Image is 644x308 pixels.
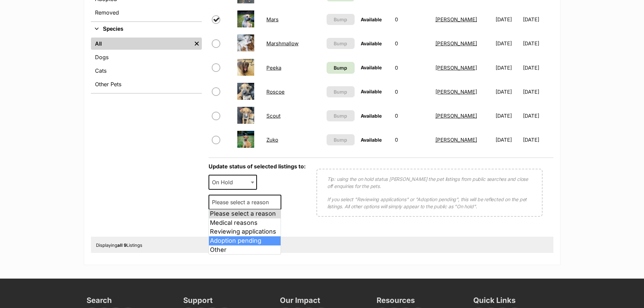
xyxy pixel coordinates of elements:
span: Please select a reason [209,197,276,207]
span: Available [361,113,382,119]
label: Update status of selected listings to: [209,163,306,170]
button: Bump [327,134,355,145]
td: 0 [392,128,432,151]
a: Zuko [266,137,278,143]
td: [DATE] [523,104,552,127]
p: Tip: using the on hold status [PERSON_NAME] the pet listings from public searches and close off e... [327,175,532,190]
td: [DATE] [523,80,552,103]
td: [DATE] [493,104,522,127]
span: Available [361,17,382,22]
span: Bump [334,88,347,95]
strong: all 9 [117,242,126,248]
td: [DATE] [493,80,522,103]
a: [PERSON_NAME] [435,65,477,71]
span: Please select a reason [209,195,281,210]
a: Scout [266,113,281,119]
a: [PERSON_NAME] [435,113,477,119]
li: Medical reasons [209,218,281,228]
a: Bump [327,62,355,74]
span: Bump [334,16,347,23]
button: Species [91,25,202,33]
span: Bump [334,112,347,119]
td: 0 [392,80,432,103]
td: [DATE] [523,32,552,55]
span: On Hold [209,175,257,190]
li: Other [209,245,281,255]
div: Species [91,36,202,93]
li: Reviewing applications [209,227,281,236]
button: Bump [327,14,355,25]
td: 0 [392,8,432,31]
span: Available [361,137,382,143]
button: Bump [327,38,355,49]
td: [DATE] [523,56,552,79]
a: Removed [91,6,202,19]
a: Peeka [266,65,281,71]
td: 0 [392,32,432,55]
span: Bump [334,136,347,143]
a: Dogs [91,51,202,63]
td: [DATE] [493,32,522,55]
span: Available [361,41,382,46]
button: Bump [327,86,355,97]
a: Remove filter [192,38,202,50]
td: [DATE] [523,128,552,151]
td: 0 [392,104,432,127]
a: [PERSON_NAME] [435,40,477,47]
li: Please select a reason [209,209,281,218]
td: [DATE] [493,8,522,31]
span: Available [361,65,382,70]
button: Bump [327,110,355,121]
td: [DATE] [523,8,552,31]
span: On Hold [209,177,240,187]
span: Bump [334,40,347,47]
td: [DATE] [493,128,522,151]
a: [PERSON_NAME] [435,16,477,23]
a: Marshmallow [266,40,299,47]
span: Bump [334,64,347,71]
a: [PERSON_NAME] [435,137,477,143]
p: If you select "Reviewing applications" or "Adoption pending", this will be reflected on the pet l... [327,196,532,210]
span: Available [361,89,382,94]
a: Mars [266,16,279,23]
td: [DATE] [493,56,522,79]
td: 0 [392,56,432,79]
a: Cats [91,65,202,77]
a: Other Pets [91,78,202,90]
span: Displaying Listings [96,242,142,248]
li: Adoption pending [209,236,281,245]
a: Roscoe [266,89,285,95]
a: All [91,38,192,50]
a: [PERSON_NAME] [435,89,477,95]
